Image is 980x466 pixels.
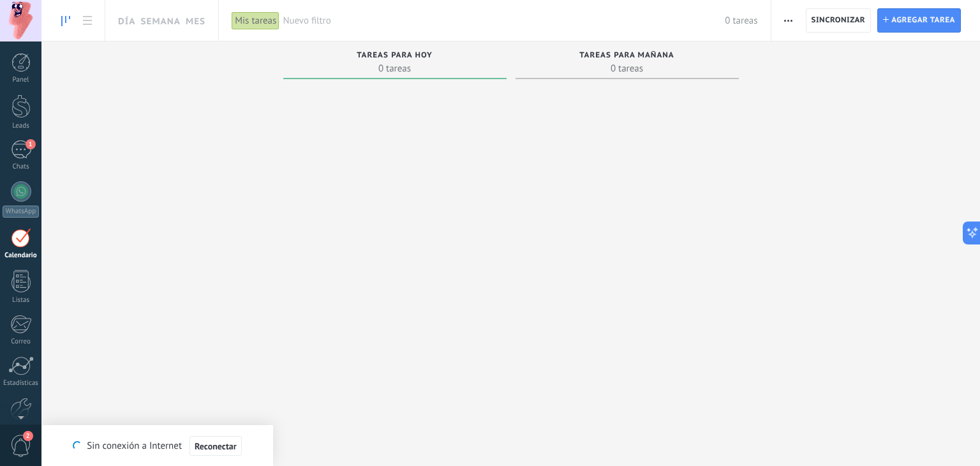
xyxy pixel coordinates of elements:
[3,122,40,130] div: Leads
[579,51,674,60] span: Tareas para mañana
[3,338,40,346] div: Correo
[3,76,40,84] div: Panel
[189,436,242,456] button: Reconectar
[522,62,732,75] span: 0 tareas
[232,11,279,30] div: Mis tareas
[26,139,36,149] span: 1
[3,206,39,218] div: WhatsApp
[55,8,77,33] a: To-do line
[357,51,433,60] span: Tareas para hoy
[877,8,961,33] button: Agregar tarea
[3,379,40,387] div: Estadísticas
[725,15,757,27] span: 0 tareas
[195,442,237,451] span: Reconectar
[891,9,955,32] span: Agregar tarea
[77,8,98,33] a: To-do list
[290,62,500,75] span: 0 tareas
[779,8,798,33] button: Más
[3,252,40,260] div: Calendario
[806,8,872,33] button: Sincronizar
[290,51,500,62] div: Tareas para hoy
[23,431,33,441] span: 2
[522,51,732,62] div: Tareas para mañana
[812,17,866,24] span: Sincronizar
[3,296,40,304] div: Listas
[73,435,241,456] div: Sin conexión a Internet
[3,163,40,171] div: Chats
[283,15,725,27] span: Nuevo filtro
